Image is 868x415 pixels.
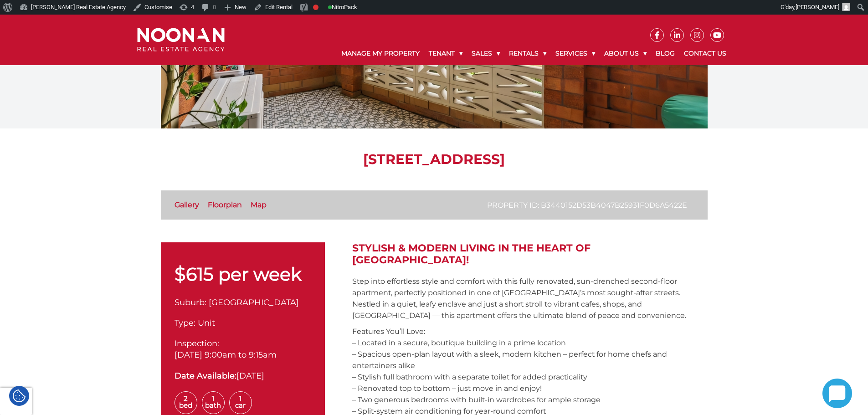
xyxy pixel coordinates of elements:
h2: Stylish & Modern Living in the Heart of [GEOGRAPHIC_DATA]! [352,242,708,266]
p: Step into effortless style and comfort with this fully renovated, sun-drenched second-floor apart... [352,276,708,321]
span: 2 Bed [175,391,197,414]
span: [PERSON_NAME] [796,4,839,10]
strong: Date Available: [175,371,236,381]
p: Property ID: b3440152d53b4047b25931f0d6a5422e [487,200,687,211]
h1: [STREET_ADDRESS] [161,151,708,168]
a: Gallery [175,200,199,209]
a: Floorplan [208,200,242,209]
span: [GEOGRAPHIC_DATA] [209,297,299,307]
a: Map [251,200,267,209]
span: Inspection: [175,338,219,348]
a: Manage My Property [337,42,424,65]
a: Tenant [424,42,467,65]
p: $615 per week [175,265,311,283]
a: Rentals [504,42,551,65]
a: Services [551,42,600,65]
span: Unit [198,318,215,328]
span: 1 Bath [202,391,225,414]
span: [DATE] 9:00am to 9:15am [175,350,277,360]
div: [DATE] [175,370,311,382]
div: Cookie Settings [9,386,29,406]
div: Focus keyphrase not set [313,5,318,10]
a: About Us [600,42,651,65]
span: Suburb: [175,297,206,307]
img: Noonan Real Estate Agency [137,28,225,52]
span: 1 Car [229,391,252,414]
a: Blog [651,42,679,65]
a: Sales [467,42,504,65]
a: Contact Us [679,42,731,65]
span: Type: [175,318,195,328]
